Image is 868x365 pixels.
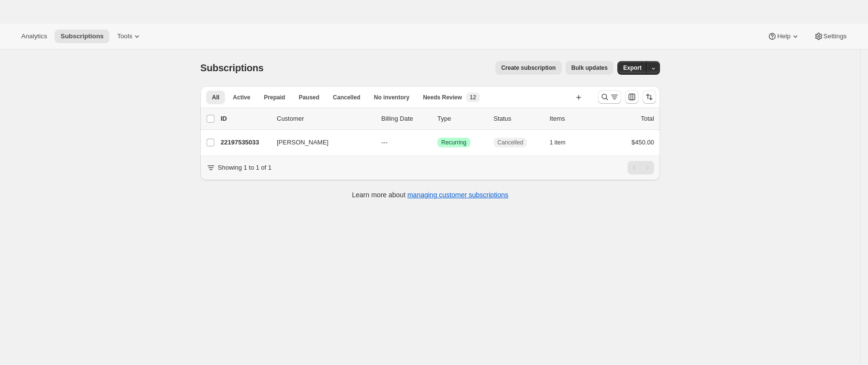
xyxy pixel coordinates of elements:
[299,94,319,101] span: Paused
[643,90,656,104] button: Ordenar los resultados
[495,61,562,75] button: Create subscription
[218,163,271,173] p: Showing 1 to 1 of 1
[277,114,374,124] p: Customer
[808,30,853,43] button: Settings
[333,94,360,101] span: Cancelled
[550,139,566,146] span: 1 item
[470,94,476,101] span: 12
[271,135,368,150] button: [PERSON_NAME]
[352,190,509,200] p: Learn more about
[55,30,109,43] button: Subscriptions
[628,161,654,175] nav: Paginación
[571,91,586,104] button: Crear vista nueva
[641,114,654,124] p: Total
[111,30,148,43] button: Tools
[200,63,264,73] span: Subscriptions
[233,94,250,101] span: Active
[571,64,608,72] span: Bulk updates
[617,61,647,75] button: Export
[437,114,486,124] div: Type
[221,114,654,124] div: IDCustomerBilling DateTypeStatusItemsTotal
[21,32,47,40] span: Analytics
[497,139,523,146] span: Cancelled
[277,138,329,147] span: [PERSON_NAME]
[550,114,598,124] div: Items
[221,136,654,149] div: 22197535033[PERSON_NAME]---LogradoRecurringCancelled1 item$450.00
[823,32,847,40] span: Settings
[221,138,269,147] p: 22197535033
[631,139,654,146] span: $450.00
[550,136,576,149] button: 1 item
[221,114,269,124] p: ID
[15,30,53,43] button: Analytics
[494,114,542,124] p: Status
[835,322,858,346] iframe: Intercom live chat
[212,94,219,101] span: All
[423,94,462,101] span: Needs Review
[117,32,132,40] span: Tools
[60,32,104,40] span: Subscriptions
[374,94,409,101] span: No inventory
[501,64,556,72] span: Create subscription
[566,61,614,75] button: Bulk updates
[264,94,285,101] span: Prepaid
[623,64,642,72] span: Export
[777,32,790,40] span: Help
[381,114,430,124] p: Billing Date
[441,139,466,146] span: Recurring
[598,90,621,104] button: Buscar y filtrar resultados
[407,191,509,199] a: managing customer subscriptions
[762,30,806,43] button: Help
[625,90,639,104] button: Personalizar el orden y la visibilidad de las columnas de la tabla
[381,139,388,146] span: ---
